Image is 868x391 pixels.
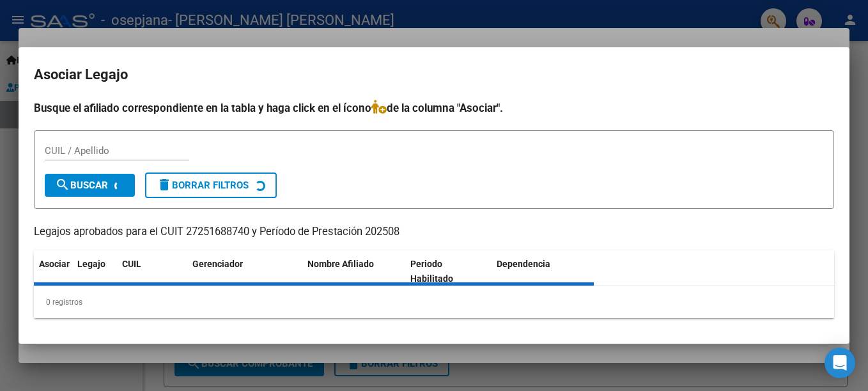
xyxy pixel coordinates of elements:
h4: Busque el afiliado correspondiente en la tabla y haga click en el ícono de la columna "Asociar". [34,100,834,116]
div: Open Intercom Messenger [825,348,855,378]
button: Buscar [45,174,135,197]
mat-icon: search [55,177,70,192]
span: Borrar Filtros [157,180,249,191]
datatable-header-cell: Gerenciador [187,250,302,293]
h2: Asociar Legajo [34,63,834,87]
div: 0 registros [34,286,834,318]
span: Gerenciador [192,259,243,269]
span: Legajo [77,259,105,269]
datatable-header-cell: Dependencia [492,250,594,293]
datatable-header-cell: Legajo [72,250,117,293]
span: Buscar [55,180,108,191]
datatable-header-cell: Nombre Afiliado [302,250,405,293]
span: Dependencia [497,259,550,269]
span: CUIL [122,259,141,269]
span: Nombre Afiliado [307,259,374,269]
datatable-header-cell: CUIL [117,250,187,293]
mat-icon: delete [157,177,172,192]
datatable-header-cell: Asociar [34,250,72,293]
p: Legajos aprobados para el CUIT 27251688740 y Período de Prestación 202508 [34,224,834,240]
datatable-header-cell: Periodo Habilitado [405,250,492,293]
span: Asociar [39,259,70,269]
span: Periodo Habilitado [410,259,453,284]
button: Borrar Filtros [145,172,277,198]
